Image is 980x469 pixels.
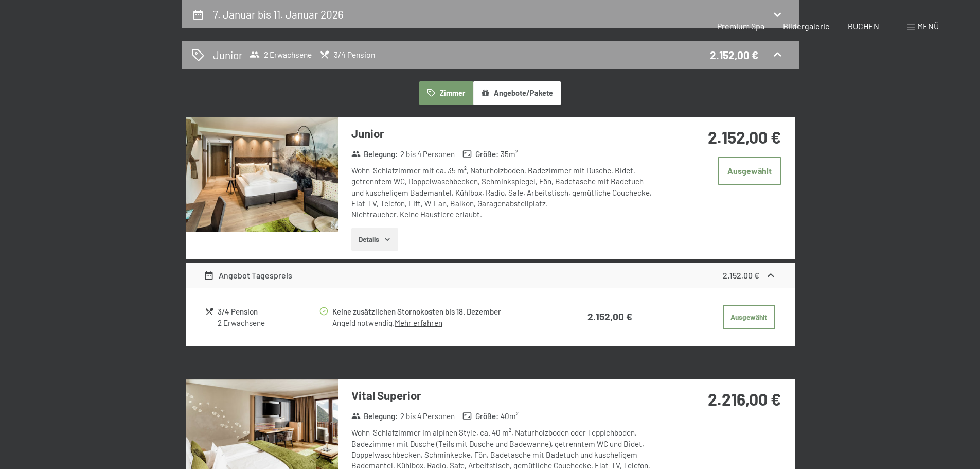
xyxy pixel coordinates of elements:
div: Keine zusätzlichen Stornokosten bis 18. Dezember [332,306,546,318]
span: 2 Erwachsene [250,49,312,60]
a: Bildergalerie [783,21,830,31]
a: BUCHEN [848,21,879,31]
div: Wohn-Schlafzimmer mit ca. 35 m², Naturholzboden, Badezimmer mit Dusche, Bidet, getrenntem WC, Dop... [351,165,657,220]
span: Menü [917,21,939,31]
span: 40 m² [501,411,519,422]
span: 35 m² [501,149,518,160]
strong: Belegung : [351,149,398,160]
h2: 7. Januar bis 11. Januar 2026 [213,8,344,21]
button: Ausgewählt [718,157,781,185]
div: Angebot Tagespreis [204,269,292,282]
img: mss_renderimg.php [186,117,338,232]
h2: Junior [213,47,243,62]
div: 3/4 Pension [218,306,318,318]
strong: Belegung : [351,411,398,422]
strong: 2.152,00 € [708,127,781,147]
button: Details [351,228,398,251]
h3: Vital Superior [351,388,657,404]
button: Ausgewählt [723,305,775,329]
span: 2 bis 4 Personen [400,411,455,422]
a: Premium Spa [717,21,764,31]
button: Zimmer [419,81,473,105]
h3: Junior [351,126,657,142]
strong: 2.216,00 € [708,389,781,409]
strong: 2.152,00 € [723,270,759,280]
strong: Größe : [462,149,498,160]
div: 2.152,00 € [710,47,758,62]
div: Angebot Tagespreis2.152,00 € [186,263,795,288]
strong: Größe : [462,411,498,422]
div: Angeld notwendig. [332,318,546,328]
button: Angebote/Pakete [473,81,561,105]
div: 2 Erwachsene [218,318,318,328]
a: Mehr erfahren [395,318,442,327]
span: 2 bis 4 Personen [400,149,455,160]
span: 3/4 Pension [319,49,375,60]
strong: 2.152,00 € [587,310,632,322]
